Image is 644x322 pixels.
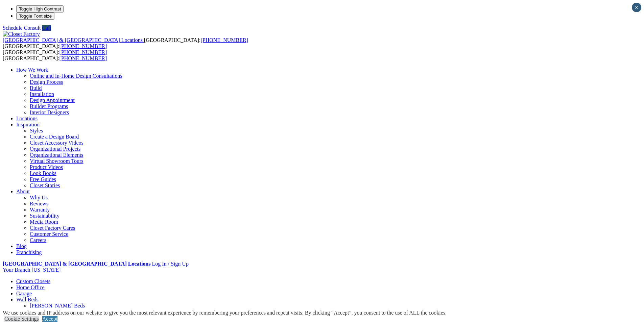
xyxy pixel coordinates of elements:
a: Design Process [30,79,63,85]
a: Media Room [30,219,58,225]
a: Home Office [16,284,45,290]
button: Close [632,3,641,12]
a: Reviews [30,201,48,206]
a: Custom Closets [16,278,50,284]
a: Garage [16,291,32,296]
a: Your Branch [US_STATE] [3,267,61,273]
a: Online and In-Home Design Consultations [30,73,122,79]
a: Organizational Elements [30,152,83,158]
img: Closet Factory [3,31,40,37]
a: Cookie Settings [4,316,39,322]
a: Create a Design Board [30,134,79,140]
a: [PERSON_NAME] Beds [30,303,85,308]
a: Accept [42,316,57,322]
a: Design Appointment [30,97,75,103]
a: [PHONE_NUMBER] [59,49,107,55]
a: How We Work [16,67,48,73]
a: Careers [30,237,46,243]
a: Locations [16,116,38,121]
a: Closet Stories [30,182,60,188]
a: Styles [30,128,43,133]
span: [GEOGRAPHIC_DATA] & [GEOGRAPHIC_DATA] Locations [3,37,143,43]
a: [PHONE_NUMBER] [59,43,107,49]
a: Blog [16,243,27,249]
a: [PHONE_NUMBER] [59,55,107,61]
a: Schedule Consult [3,25,41,31]
a: About [16,189,30,194]
a: Virtual Showroom Tours [30,158,84,164]
a: Call [42,25,51,31]
a: Log In / Sign Up [152,261,188,267]
a: Look Books [30,170,56,176]
a: [GEOGRAPHIC_DATA] & [GEOGRAPHIC_DATA] Locations [3,37,144,43]
a: Wall Beds [16,297,39,302]
span: Toggle High Contrast [19,6,61,11]
a: Entertainment Centers [16,309,65,315]
a: Interior Designers [30,109,69,115]
a: Organizational Projects [30,146,80,152]
a: [GEOGRAPHIC_DATA] & [GEOGRAPHIC_DATA] Locations [3,261,150,267]
span: Toggle Font size [19,14,52,19]
a: Warranty [30,207,50,213]
a: Closet Factory Cares [30,225,75,231]
a: Customer Service [30,231,68,237]
a: Franchising [16,249,42,255]
a: Sustainability [30,213,59,219]
a: Builder Programs [30,103,68,109]
span: [GEOGRAPHIC_DATA]: [GEOGRAPHIC_DATA]: [3,37,248,49]
a: Inspiration [16,122,40,127]
a: Closet Accessory Videos [30,140,84,146]
div: We use cookies and IP address on our website to give you the most relevant experience by remember... [3,310,447,316]
span: [US_STATE] [31,267,61,273]
span: [GEOGRAPHIC_DATA]: [GEOGRAPHIC_DATA]: [3,49,107,61]
a: Why Us [30,195,48,200]
a: Free Guides [30,176,56,182]
a: Product Videos [30,164,63,170]
button: Toggle High Contrast [16,5,64,13]
a: Build [30,85,42,91]
span: Your Branch [3,267,30,273]
button: Toggle Font size [16,13,54,20]
a: Installation [30,91,54,97]
a: [PHONE_NUMBER] [200,37,248,43]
